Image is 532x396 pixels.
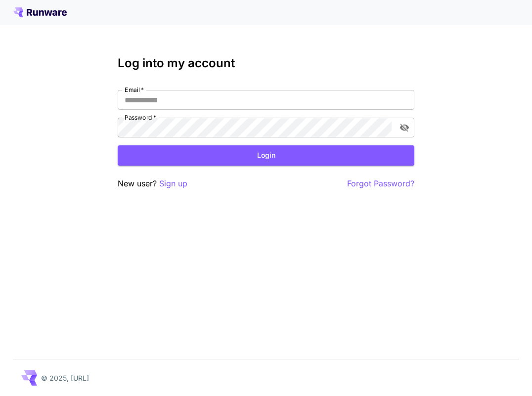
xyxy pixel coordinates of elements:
button: Forgot Password? [347,177,414,190]
button: Sign up [159,177,187,190]
p: © 2025, [URL] [41,373,89,383]
h3: Log into my account [118,56,414,70]
label: Email [125,86,144,94]
button: toggle password visibility [396,119,413,136]
p: New user? [118,177,187,190]
button: Login [118,145,414,166]
label: Password [125,113,156,122]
